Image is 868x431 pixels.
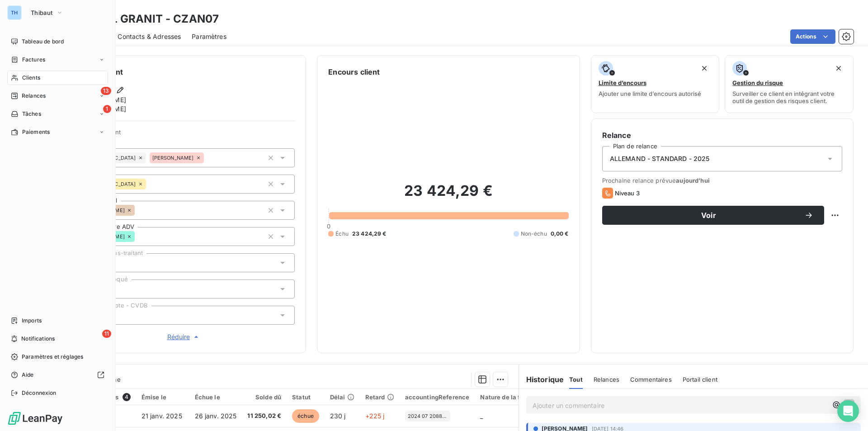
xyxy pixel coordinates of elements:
button: Gestion du risqueSurveiller ce client en intégrant votre outil de gestion des risques client. [725,55,854,113]
h6: Informations client [55,66,295,77]
div: Émise le [142,393,184,401]
div: Retard [365,393,394,401]
input: Ajouter une valeur [135,206,142,214]
span: Paramètres et réglages [22,353,83,361]
span: Paramètres [192,32,226,41]
input: Ajouter une valeur [204,154,211,162]
span: 23 424,29 € [352,230,387,238]
span: Déconnexion [22,389,57,397]
span: 2024 07 20884-1 [408,413,448,419]
span: Tout [569,376,583,383]
span: échue [292,409,319,423]
span: Tâches [22,110,41,118]
h6: Encours client [328,66,380,77]
button: Limite d’encoursAjouter une limite d’encours autorisé [591,55,720,113]
div: Open Intercom Messenger [837,400,859,422]
span: Non-échu [521,230,547,238]
h6: Relance [602,130,842,141]
input: Ajouter une valeur [135,232,142,241]
span: Imports [22,317,42,325]
span: 11 250,02 € [247,412,281,421]
span: Clients [22,74,40,82]
h6: Historique [519,374,564,385]
div: Statut [292,393,319,401]
div: Solde dû [247,393,281,401]
img: Logo LeanPay [7,411,63,426]
span: [PERSON_NAME] [152,155,194,161]
span: Niveau 3 [615,189,640,197]
button: Voir [602,206,824,225]
span: 11 [102,330,111,338]
span: 1 [103,105,111,113]
span: 21 janv. 2025 [142,412,182,420]
span: Gestion du risque [732,79,783,86]
span: Portail client [683,376,717,383]
span: 4 [123,393,131,401]
span: Relances [22,92,46,100]
span: _ [480,412,483,420]
span: aujourd’hui [676,177,710,184]
span: Limite d’encours [599,79,646,86]
span: Réduire [167,332,201,341]
div: TH [7,5,22,20]
div: Délai [330,393,354,401]
a: Aide [7,368,108,382]
button: Réduire [73,332,295,342]
span: +225 j [365,412,385,420]
span: Notifications [21,335,55,343]
button: Actions [790,29,835,44]
span: Prochaine relance prévue [602,177,842,184]
span: Paiements [22,128,50,136]
span: Ajouter une limite d’encours autorisé [599,90,701,97]
span: Échu [335,230,349,238]
div: accountingReference [405,393,470,401]
span: Surveiller ce client en intégrant votre outil de gestion des risques client. [732,90,846,104]
span: 230 j [330,412,346,420]
span: Relances [594,376,619,383]
div: Échue le [195,393,237,401]
span: Thibaut [31,9,52,16]
span: 0,00 € [551,230,569,238]
span: ALLEMAND - STANDARD - 2025 [610,154,710,163]
input: Ajouter une valeur [146,180,153,188]
h3: ZANKL GRANIT - CZAN07 [80,11,219,27]
span: Propriétés Client [73,128,295,141]
span: 26 janv. 2025 [195,412,237,420]
div: Nature de la facture [480,393,539,401]
span: Aide [22,371,34,379]
h2: 23 424,29 € [328,182,568,209]
span: Voir [613,212,804,219]
span: Factures [22,56,45,64]
span: Tableau de bord [22,38,64,46]
span: 13 [101,87,111,95]
span: Commentaires [630,376,672,383]
span: Contacts & Adresses [118,32,181,41]
span: 0 [327,223,330,230]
